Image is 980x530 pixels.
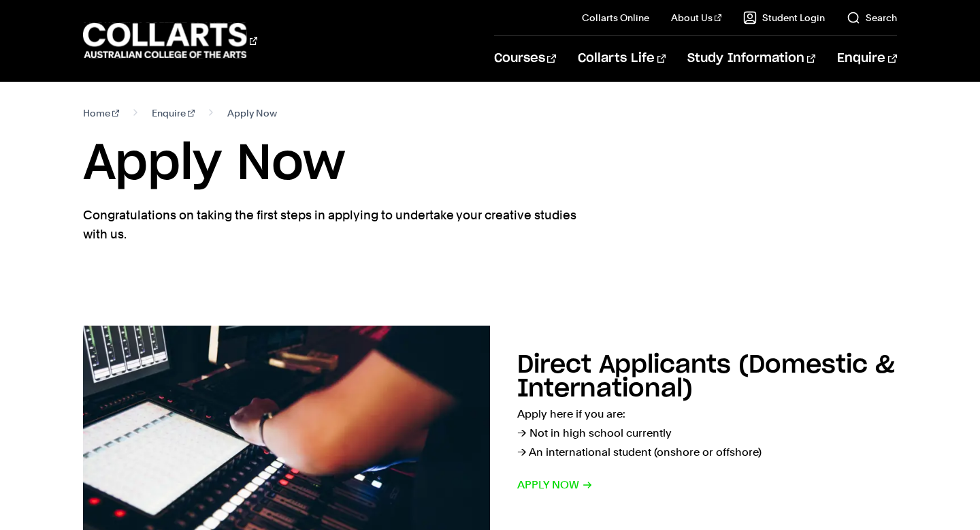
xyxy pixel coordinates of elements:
[847,11,897,25] a: Search
[743,11,825,25] a: Student Login
[152,104,195,123] a: Enquire
[582,11,649,25] a: Collarts Online
[517,476,593,495] span: Apply now
[227,104,277,123] span: Apply Now
[687,36,815,81] a: Study Information
[83,21,257,60] div: Go to homepage
[517,353,895,401] h2: Direct Applicants (Domestic & International)
[671,11,721,25] a: About Us
[837,36,896,81] a: Enquire
[83,134,896,195] h1: Apply Now
[578,36,666,81] a: Collarts Life
[83,104,119,123] a: Home
[494,36,556,81] a: Courses
[517,405,897,462] p: Apply here if you are: → Not in high school currently → An international student (onshore or offs...
[83,206,580,244] p: Congratulations on taking the first steps in applying to undertake your creative studies with us.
